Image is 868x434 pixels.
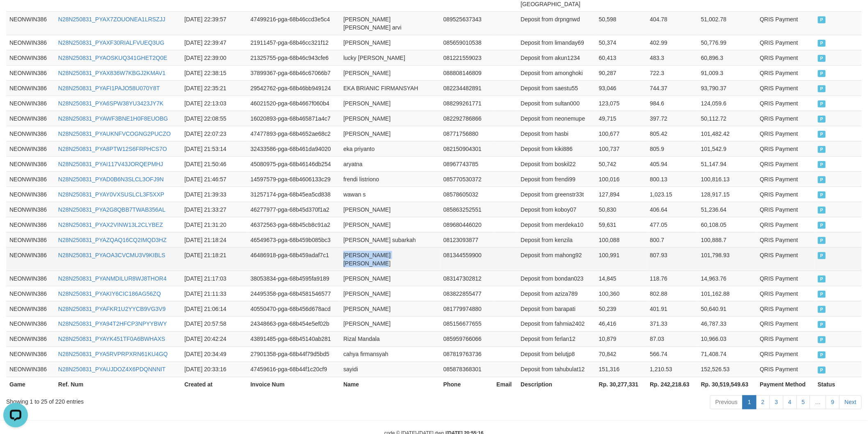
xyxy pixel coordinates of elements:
span: PAID [818,237,826,244]
td: frendi listriono [340,171,440,187]
td: [DATE] 21:31:20 [181,217,247,232]
td: 401.91 [647,301,698,316]
span: PAID [818,336,826,343]
td: Deposit from mahong92 [517,247,596,271]
td: 127,894 [596,187,646,202]
td: NEONWIN386 [6,11,55,35]
a: N28N250831_PYAXF30RIALFVUEQ3UG [58,39,164,46]
a: 1 [742,395,756,409]
td: 24495358-pga-68b4581546577 [247,286,340,301]
span: PAID [818,70,826,77]
th: Status [815,377,862,392]
td: QRIS Payment [757,247,815,271]
td: 60,413 [596,50,646,65]
td: eka priyanto [340,141,440,156]
td: 49,715 [596,111,646,126]
td: [PERSON_NAME] [340,286,440,301]
a: N28N250831_PYAY0VXSUSLCL3F5XXP [58,191,164,198]
td: NEONWIN386 [6,316,55,331]
td: QRIS Payment [757,11,815,35]
a: 9 [826,395,840,409]
td: 404.78 [647,11,698,35]
a: 3 [770,395,783,409]
td: 50,640.91 [698,301,757,316]
td: QRIS Payment [757,65,815,80]
td: [DATE] 20:33:16 [181,362,247,377]
td: 47459616-pga-68b44f1c20cf9 [247,362,340,377]
span: PAID [818,146,826,153]
td: NEONWIN386 [6,247,55,271]
td: NEONWIN386 [6,111,55,126]
span: PAID [818,207,826,214]
td: NEONWIN386 [6,96,55,111]
td: lucky [PERSON_NAME] [340,50,440,65]
td: 100,816.13 [698,171,757,187]
td: 59,631 [596,217,646,232]
td: 14,845 [596,271,646,286]
td: [PERSON_NAME] [340,96,440,111]
td: 406.64 [647,202,698,217]
td: NEONWIN386 [6,171,55,187]
td: [DATE] 22:13:03 [181,96,247,111]
a: 5 [797,395,811,409]
td: 123,075 [596,96,646,111]
td: 1,210.53 [647,362,698,377]
td: cahya firmansyah [340,347,440,362]
td: 100,888.7 [698,232,757,247]
td: NEONWIN386 [6,232,55,247]
a: Next [839,395,862,409]
td: 45080975-pga-68b46146db254 [247,156,340,171]
a: N28N250831_PYA5RVPRPXRN61KU4GQ [58,351,168,358]
td: Deposit from kenzila [517,232,596,247]
a: Previous [710,395,743,409]
td: [PERSON_NAME] [PERSON_NAME] [340,247,440,271]
td: 32433586-pga-68b461da94020 [247,141,340,156]
span: PAID [818,85,826,92]
td: NEONWIN386 [6,187,55,202]
td: 805.42 [647,126,698,141]
td: 087819763736 [440,347,493,362]
td: QRIS Payment [757,156,815,171]
td: Deposit from belutjp8 [517,347,596,362]
a: N28N250831_PYA8PTW12S6FRPHCS7O [58,146,167,152]
td: Deposit from barapati [517,301,596,316]
td: [DATE] 20:42:24 [181,331,247,347]
td: 088808146809 [440,65,493,80]
td: 46,787.33 [698,316,757,331]
a: N28N250831_PYAUJDOZ4X6PDQNNNIT [58,366,166,373]
td: 29542762-pga-68b46bb949124 [247,80,340,96]
th: Rp. 30,277,331 [596,377,646,392]
span: PAID [818,306,826,313]
td: [DATE] 22:07:23 [181,126,247,141]
td: Deposit from aziza789 [517,286,596,301]
td: [PERSON_NAME] [340,35,440,50]
td: 21911457-pga-68b46cc321f12 [247,35,340,50]
a: N28N250831_PYAX836W7KBGJ2KMAV1 [58,70,166,76]
td: 483.3 [647,50,698,65]
td: [DATE] 22:08:55 [181,111,247,126]
a: N28N250831_PYA2G8QBB7TWAB356AL [58,206,166,213]
td: 089525637343 [440,11,493,35]
td: 14597579-pga-68b4606133c29 [247,171,340,187]
td: 088299261771 [440,96,493,111]
td: 402.99 [647,35,698,50]
td: Deposit from limanday69 [517,35,596,50]
a: N28N250831_PYA6SPW38YU3423JY7K [58,100,164,107]
td: Rizal Mandala [340,331,440,347]
td: Deposit from bondan023 [517,271,596,286]
span: PAID [818,16,826,23]
td: [DATE] 21:18:24 [181,232,247,247]
td: 101,542.9 [698,141,757,156]
td: 50,830 [596,202,646,217]
td: [DATE] 22:39:00 [181,50,247,65]
td: 083147302812 [440,271,493,286]
a: … [810,395,826,409]
td: NEONWIN386 [6,347,55,362]
td: Deposit from kiki886 [517,141,596,156]
td: 47477893-pga-68b4652ae68c2 [247,126,340,141]
td: 100,737 [596,141,646,156]
td: 082234482891 [440,80,493,96]
td: Deposit from ferlan12 [517,331,596,347]
td: QRIS Payment [757,301,815,316]
td: NEONWIN386 [6,331,55,347]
